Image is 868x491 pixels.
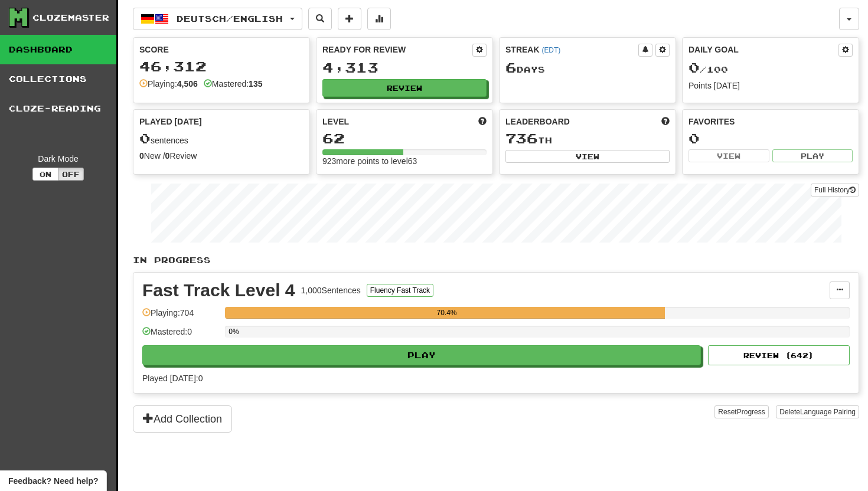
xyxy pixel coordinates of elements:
span: Language Pairing [800,408,856,416]
span: Level [322,116,349,127]
button: View [688,149,769,162]
button: View [505,150,670,163]
div: Mastered: [204,78,263,90]
span: 0 [139,130,151,146]
span: Played [DATE] [139,116,202,127]
div: Playing: [139,78,198,90]
button: Search sentences [308,8,332,30]
button: Deutsch/English [133,8,302,30]
button: More stats [367,8,391,30]
a: Full History [811,184,859,197]
span: 0 [688,59,700,76]
strong: 4,506 [177,79,198,89]
div: Day s [505,60,670,76]
div: Fast Track Level 4 [142,281,295,299]
a: (EDT) [541,46,560,54]
div: Daily Goal [688,44,838,57]
div: 46,312 [139,59,304,74]
span: Deutsch / English [177,14,283,24]
div: Score [139,44,304,55]
strong: 0 [139,151,144,161]
button: Fluency Fast Track [367,284,433,297]
strong: 0 [165,151,170,161]
span: Open feedback widget [8,475,98,487]
div: Ready for Review [322,44,472,55]
span: / 100 [688,64,728,74]
button: Play [772,149,853,162]
span: 6 [505,59,517,76]
button: Add sentence to collection [338,8,361,30]
div: Streak [505,44,638,55]
div: Playing: 704 [142,307,219,326]
div: 4,313 [322,60,487,75]
span: Leaderboard [505,116,570,127]
button: DeleteLanguage Pairing [776,405,859,418]
div: sentences [139,131,304,146]
div: Clozemaster [32,12,109,24]
div: 923 more points to level 63 [322,155,487,167]
p: In Progress [133,254,859,266]
div: Favorites [688,116,853,127]
span: Score more points to level up [478,116,487,127]
span: Played [DATE]: 0 [142,374,203,383]
div: Points [DATE] [688,80,853,91]
button: Review [322,79,487,97]
button: ResetProgress [714,405,768,418]
div: Dark Mode [9,153,107,165]
span: 736 [505,130,538,146]
div: New / Review [139,150,304,162]
span: Progress [737,408,765,416]
button: Add Collection [133,405,232,433]
button: Off [58,168,84,181]
div: 1,000 Sentences [301,284,361,296]
button: Play [142,345,701,365]
div: th [505,131,670,146]
div: 70.4% [229,307,665,319]
div: 0 [688,131,853,146]
strong: 135 [249,79,262,89]
div: Mastered: 0 [142,326,219,345]
span: This week in points, UTC [661,116,670,127]
div: 62 [322,131,487,146]
button: On [32,168,58,181]
button: Review (642) [708,345,850,365]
